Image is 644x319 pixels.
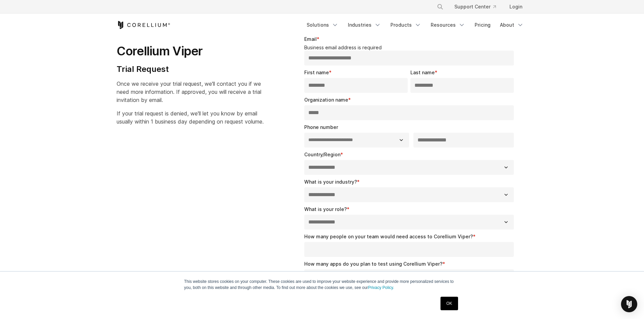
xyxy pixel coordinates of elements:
[303,19,342,31] a: Solutions
[304,152,340,157] span: Country/Region
[344,19,385,31] a: Industries
[440,297,458,310] a: OK
[304,261,443,267] span: How many apps do you plan to test using Corellium Viper?
[117,80,261,103] span: Once we receive your trial request, we'll contact you if we need more information. If approved, y...
[304,45,517,51] legend: Business email address is required
[304,36,317,42] span: Email
[303,19,528,31] div: Navigation Menu
[184,278,460,291] p: This website stores cookies on your computer. These cookies are used to improve your website expe...
[304,97,348,103] span: Organization name
[621,296,637,312] div: Open Intercom Messenger
[117,21,170,29] a: Corellium Home
[304,70,329,75] span: First name
[368,285,394,290] a: Privacy Policy.
[449,1,501,13] a: Support Center
[504,1,528,13] a: Login
[410,70,435,75] span: Last name
[434,1,446,13] button: Search
[471,19,495,31] a: Pricing
[386,19,425,31] a: Products
[429,1,528,13] div: Navigation Menu
[304,206,347,212] span: What is your role?
[496,19,528,31] a: About
[117,44,264,59] h1: Corellium Viper
[117,110,264,125] span: If your trial request is denied, we'll let you know by email usually within 1 business day depend...
[304,179,357,185] span: What is your industry?
[427,19,469,31] a: Resources
[304,234,473,239] span: How many people on your team would need access to Corellium Viper?
[117,64,264,74] h4: Trial Request
[304,124,338,130] span: Phone number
